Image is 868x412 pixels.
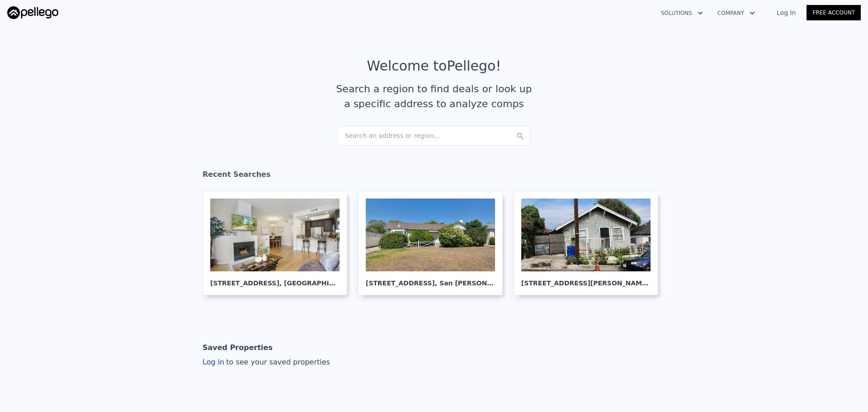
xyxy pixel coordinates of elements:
span: to see your saved properties [224,358,330,366]
div: Welcome to Pellego ! [367,58,501,74]
button: Company [710,5,762,21]
div: [STREET_ADDRESS] , San [PERSON_NAME] [366,271,495,288]
div: [STREET_ADDRESS][PERSON_NAME] , [GEOGRAPHIC_DATA] [521,271,651,288]
div: Log in [203,357,330,368]
img: Pellego [7,6,58,19]
div: Search a region to find deals or look up a specific address to analyze comps [333,81,535,111]
a: [STREET_ADDRESS], San [PERSON_NAME] [358,191,510,295]
a: [STREET_ADDRESS], [GEOGRAPHIC_DATA] [203,191,354,295]
div: [STREET_ADDRESS] , [GEOGRAPHIC_DATA] [210,271,340,288]
div: Recent Searches [203,162,665,191]
div: Search an address or region... [337,126,531,146]
a: [STREET_ADDRESS][PERSON_NAME], [GEOGRAPHIC_DATA] [514,191,665,295]
a: Free Account [807,5,861,20]
button: Solutions [654,5,710,21]
div: Saved Properties [203,339,273,357]
a: Log In [766,8,807,17]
